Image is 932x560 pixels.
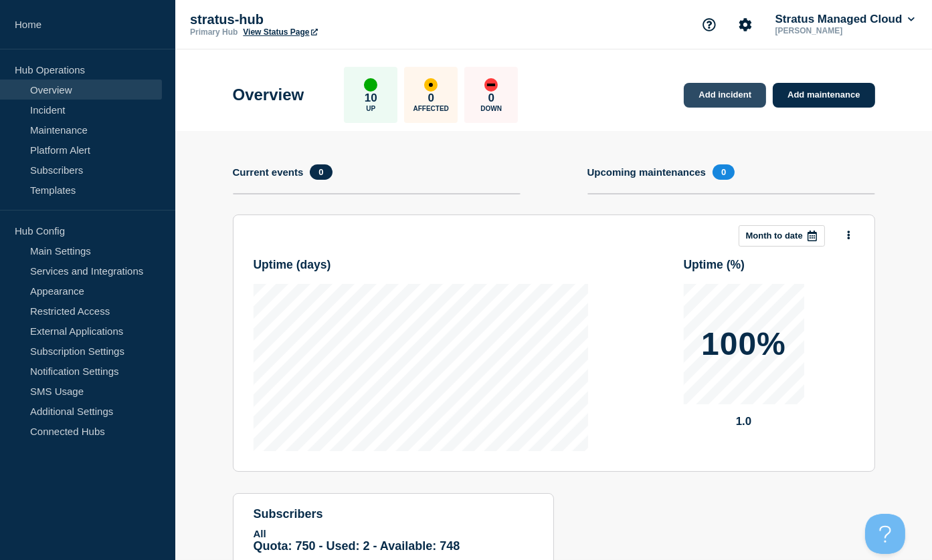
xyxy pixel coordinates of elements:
p: [PERSON_NAME] [773,26,912,35]
p: Month to date [746,231,803,241]
a: Add maintenance [773,83,874,108]
h4: Current events [233,166,304,178]
a: View Status Page [243,27,317,37]
iframe: Help Scout Beacon - Open [865,514,905,554]
a: Add incident [684,83,766,108]
div: up [364,78,377,92]
div: down [484,78,498,92]
p: Down [480,105,502,112]
p: Affected [413,105,449,112]
button: Month to date [739,225,825,247]
p: 1.0 [684,415,804,428]
h3: Uptime ( % ) [684,258,854,272]
button: Stratus Managed Cloud [773,13,917,26]
span: 0 [713,164,735,180]
p: 100% [701,328,786,360]
h4: Upcoming maintenances [587,166,707,178]
p: All [254,528,533,539]
button: Support [695,11,723,39]
h1: Overview [233,86,304,104]
p: 0 [488,92,494,105]
span: 0 [310,164,332,180]
div: affected [424,78,438,92]
p: Up [366,105,375,112]
h3: Uptime ( days ) [254,258,588,272]
p: stratus-hub [190,12,458,27]
h4: subscribers [254,507,533,521]
p: 10 [365,92,377,105]
span: Quota: 750 - Used: 2 - Available: 748 [254,539,460,553]
p: 0 [428,92,434,105]
button: Account settings [731,11,759,39]
p: Primary Hub [190,27,238,37]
